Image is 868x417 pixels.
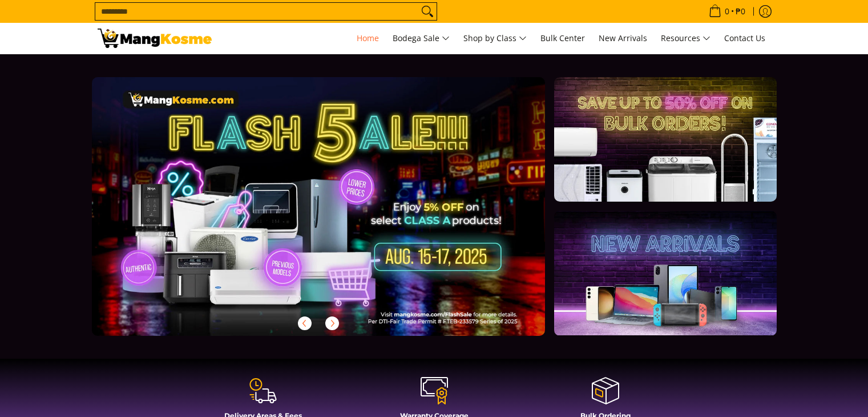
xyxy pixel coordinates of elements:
button: Previous [292,311,317,336]
a: New Arrivals [593,23,653,54]
a: Shop by Class [458,23,532,54]
span: • [705,5,749,18]
a: Home [351,23,385,54]
a: Bodega Sale [387,23,455,54]
nav: Main Menu [223,23,771,54]
span: Resources [661,31,710,46]
span: Home [357,33,379,43]
img: Mang Kosme: Your Home Appliances Warehouse Sale Partner! [98,29,212,48]
span: 0 [723,7,731,15]
span: Contact Us [724,33,765,43]
span: Bulk Center [540,33,585,43]
button: Search [418,3,437,20]
span: ₱0 [734,7,747,15]
span: Bodega Sale [393,31,450,46]
a: Resources [655,23,716,54]
span: Shop by Class [463,31,527,46]
a: Contact Us [718,23,771,54]
a: More [92,77,582,354]
a: Bulk Center [535,23,591,54]
span: New Arrivals [599,33,647,43]
button: Next [320,311,345,336]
